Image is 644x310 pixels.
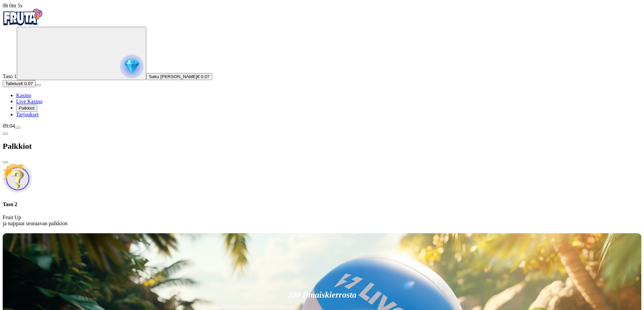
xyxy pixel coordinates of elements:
[16,99,43,104] a: Live Kasino
[146,73,212,80] button: Saku [PERSON_NAME]€ 0.07
[3,201,641,207] h4: Taso 2
[3,133,8,135] button: chevron-left icon
[19,106,35,111] span: Palkkiot
[149,74,197,79] span: Saku [PERSON_NAME]
[3,92,641,118] nav: Main menu
[20,81,33,86] span: € 0.07
[15,127,20,129] button: menu
[3,9,43,25] img: Fruta
[16,112,39,117] a: Tarjoukset
[3,123,15,129] span: 09:04
[5,81,20,86] span: Talletus
[3,161,8,163] button: close
[3,80,36,87] button: Talletusplus icon€ 0.07
[3,142,641,151] h2: Palkkiot
[3,214,641,227] p: Fruit Up ja nappaat seuraavan palkkion
[3,21,43,26] a: Fruta
[16,92,31,98] a: Kasino
[36,84,41,86] button: menu
[17,27,146,80] button: reward progress
[16,105,37,112] button: Palkkiot
[3,164,32,193] img: Unlock reward icon
[197,74,210,79] span: € 0.07
[3,73,17,79] span: Taso 1
[3,3,22,8] span: user session time
[120,55,144,78] img: reward progress
[3,9,641,118] nav: Primary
